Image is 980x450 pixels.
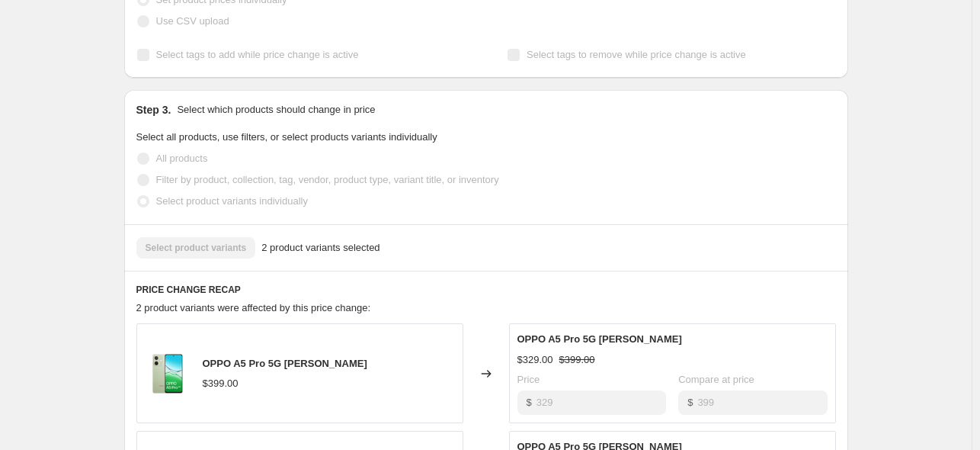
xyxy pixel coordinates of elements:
p: Select which products should change in price [177,102,375,117]
span: Price [517,374,540,385]
span: Select tags to add while price change is active [156,49,359,60]
span: Select all products, use filters, or select products variants individually [136,131,437,143]
span: $ [687,397,693,408]
span: $ [527,397,532,408]
span: OPPO A5 Pro 5G [PERSON_NAME] [517,333,682,345]
span: Compare at price [678,374,754,385]
span: 2 product variants were affected by this price change: [136,302,371,313]
span: All products [156,153,208,164]
span: Select tags to remove while price change is active [527,49,746,60]
h6: PRICE CHANGE RECAP [136,284,836,296]
h2: Step 3. [136,102,171,117]
span: Use CSV upload [156,15,229,27]
span: OPPO A5 Pro 5G [PERSON_NAME] [203,358,367,369]
div: $399.00 [203,376,239,391]
div: $329.00 [517,352,553,368]
img: 1.OPPO_A5_Pro_Productimages_OliveGreen_Front_Back_RGB_80x.png [145,351,191,397]
span: Select product variants individually [156,195,308,207]
strike: $399.00 [559,352,595,368]
span: 2 product variants selected [261,240,380,256]
span: Filter by product, collection, tag, vendor, product type, variant title, or inventory [156,174,499,185]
